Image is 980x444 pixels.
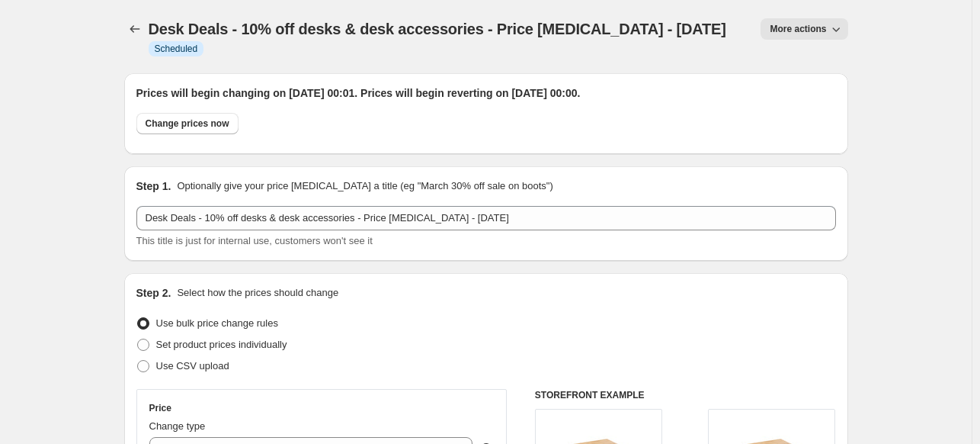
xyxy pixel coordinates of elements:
[149,21,726,37] span: Desk Deals - 10% off desks & desk accessories - Price [MEDICAL_DATA] - [DATE]
[177,285,338,301] p: Select how the prices should change
[156,360,229,372] span: Use CSV upload
[124,18,146,40] button: Price change jobs
[156,317,278,329] span: Use bulk price change rules
[177,179,552,194] p: Optionally give your price [MEDICAL_DATA] a title (eg "March 30% off sale on boots")
[136,113,239,134] button: Change prices now
[770,23,826,35] span: More actions
[156,339,287,350] span: Set product prices individually
[146,117,229,130] span: Change prices now
[535,389,836,401] h6: STOREFRONT EXAMPLE
[155,43,198,55] span: Scheduled
[136,235,373,246] span: This title is just for internal use, customers won't see it
[136,285,171,301] h2: Step 2.
[136,206,836,230] input: 30% off holiday sale
[761,18,847,40] button: More actions
[136,179,171,194] h2: Step 1.
[136,85,836,101] h2: Prices will begin changing on [DATE] 00:01. Prices will begin reverting on [DATE] 00:00.
[149,420,206,432] span: Change type
[149,402,171,414] h3: Price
